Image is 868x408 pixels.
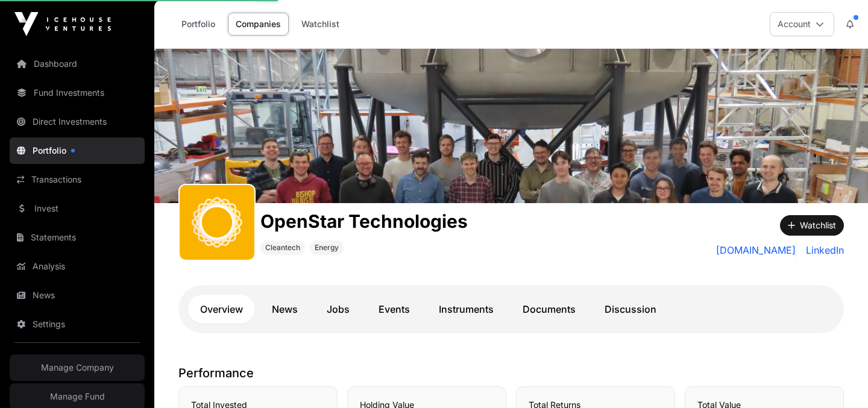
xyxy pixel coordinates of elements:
a: Statements [10,224,145,251]
a: Portfolio [10,137,145,164]
a: Watchlist [294,13,347,36]
a: LinkedIn [801,243,844,257]
a: Analysis [10,253,145,280]
img: OpenStar.svg [184,190,250,255]
a: Transactions [10,166,145,193]
a: News [260,295,310,324]
a: Documents [511,295,588,324]
nav: Tabs [188,295,834,324]
a: Instruments [427,295,506,324]
button: Watchlist [780,215,844,236]
img: Icehouse Ventures Logo [14,12,111,36]
a: Discussion [593,295,668,324]
p: Performance [178,365,844,381]
a: Portfolio [174,13,223,36]
a: Invest [10,195,145,222]
iframe: Chat Widget [808,350,868,408]
img: OpenStar Technologies [154,49,868,203]
a: Direct Investments [10,108,145,135]
a: Fund Investments [10,80,145,106]
a: Overview [188,295,255,324]
a: Settings [10,311,145,337]
h1: OpenStar Technologies [260,210,468,232]
a: [DOMAIN_NAME] [716,243,796,257]
button: Account [770,12,834,36]
a: News [10,282,145,309]
a: Events [366,295,422,324]
span: Cleantech [265,243,300,253]
a: Companies [228,13,289,36]
a: Manage Company [10,354,145,381]
a: Dashboard [10,51,145,77]
a: Jobs [315,295,362,324]
span: Energy [315,243,339,253]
